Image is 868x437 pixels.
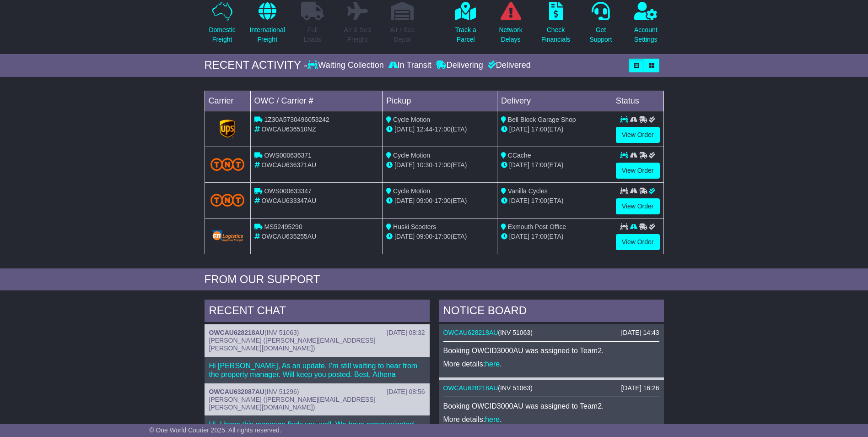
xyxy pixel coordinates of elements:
[443,402,659,410] p: Booking OWCID3000AU was assigned to Team2.
[443,384,498,392] a: OWCAU628218AU
[301,25,324,44] p: Full Loads
[386,232,493,241] div: - (ETA)
[205,300,430,324] div: RECENT CHAT
[497,91,612,111] td: Delivery
[443,329,498,336] a: OWCAU628218AU
[208,1,236,49] a: DomesticFreight
[386,196,493,206] div: - (ETA)
[443,384,659,392] div: ( )
[416,126,432,133] span: 12:44
[500,384,530,392] span: INV 51063
[616,234,660,250] a: View Order
[209,25,235,44] p: Domestic Freight
[634,1,658,49] a: AccountSettings
[386,160,493,170] div: - (ETA)
[205,273,664,286] div: FROM OUR SUPPORT
[509,161,529,169] span: [DATE]
[261,161,316,169] span: OWCAU636371AU
[589,1,612,49] a: GetSupport
[220,120,235,138] img: GetCarrierServiceLogo
[209,329,264,336] a: OWCAU628218AU
[531,126,547,133] span: 17:00
[443,415,659,424] p: More details: .
[443,346,659,355] p: Booking OWCID3000AU was assigned to Team2.
[149,426,281,434] span: © One World Courier 2025. All rights reserved.
[393,116,430,123] span: Cycle Motion
[435,126,451,133] span: 17:00
[209,388,425,396] div: ( )
[499,25,522,44] p: Network Delays
[209,396,376,411] span: [PERSON_NAME] ([PERSON_NAME][EMAIL_ADDRESS][PERSON_NAME][DOMAIN_NAME])
[394,233,415,240] span: [DATE]
[612,91,663,111] td: Status
[508,152,531,159] span: CCache
[508,223,566,230] span: Exmouth Post Office
[531,233,547,240] span: 17:00
[390,25,415,44] p: Air / Sea Depot
[435,161,451,169] span: 17:00
[249,1,286,49] a: InternationalFreight
[455,1,477,49] a: Track aParcel
[621,329,659,337] div: [DATE] 14:43
[501,125,608,134] div: (ETA)
[394,161,415,169] span: [DATE]
[264,116,329,123] span: 1Z30A5730496053242
[205,59,308,72] div: RECENT ACTIVITY -
[264,223,302,230] span: MS52495290
[416,197,432,204] span: 09:00
[394,126,415,133] span: [DATE]
[205,91,250,111] td: Carrier
[509,126,529,133] span: [DATE]
[210,158,245,170] img: TNT_Domestic.png
[416,233,432,240] span: 09:00
[383,91,497,111] td: Pickup
[485,360,500,368] a: here
[443,329,659,337] div: ( )
[209,329,425,337] div: ( )
[386,125,493,134] div: - (ETA)
[531,161,547,169] span: 17:00
[509,233,529,240] span: [DATE]
[501,196,608,206] div: (ETA)
[541,1,571,49] a: CheckFinancials
[531,197,547,204] span: 17:00
[386,60,434,71] div: In Transit
[500,329,530,336] span: INV 51063
[508,116,576,123] span: Bell Block Garage Shop
[443,360,659,368] p: More details: .
[485,60,531,71] div: Delivered
[589,25,612,44] p: Get Support
[435,197,451,204] span: 17:00
[416,161,432,169] span: 10:30
[634,25,658,44] p: Account Settings
[485,415,500,423] a: here
[209,337,376,352] span: [PERSON_NAME] ([PERSON_NAME][EMAIL_ADDRESS][PERSON_NAME][DOMAIN_NAME])
[393,223,436,230] span: Huski Scooters
[394,197,415,204] span: [DATE]
[435,233,451,240] span: 17:00
[267,388,297,395] span: INV 51296
[541,25,570,44] p: Check Financials
[250,91,383,111] td: OWC / Carrier #
[455,25,476,44] p: Track a Parcel
[498,1,523,49] a: NetworkDelays
[209,361,425,379] p: Hi [PERSON_NAME], As an update, I'm still waiting to hear from the property manager. Will keep yo...
[210,194,245,206] img: TNT_Domestic.png
[616,163,660,179] a: View Order
[264,152,312,159] span: OWS000636371
[250,25,285,44] p: International Freight
[616,198,660,214] a: View Order
[264,187,312,195] span: OWS000633347
[209,388,264,395] a: OWCAU632087AU
[307,60,386,71] div: Waiting Collection
[616,127,660,143] a: View Order
[434,60,485,71] div: Delivering
[621,384,659,392] div: [DATE] 16:26
[267,329,297,336] span: INV 51063
[393,187,430,195] span: Cycle Motion
[344,25,371,44] p: Air & Sea Freight
[261,197,316,204] span: OWCAU633347AU
[501,232,608,241] div: (ETA)
[387,388,425,396] div: [DATE] 08:56
[261,233,316,240] span: OWCAU635255AU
